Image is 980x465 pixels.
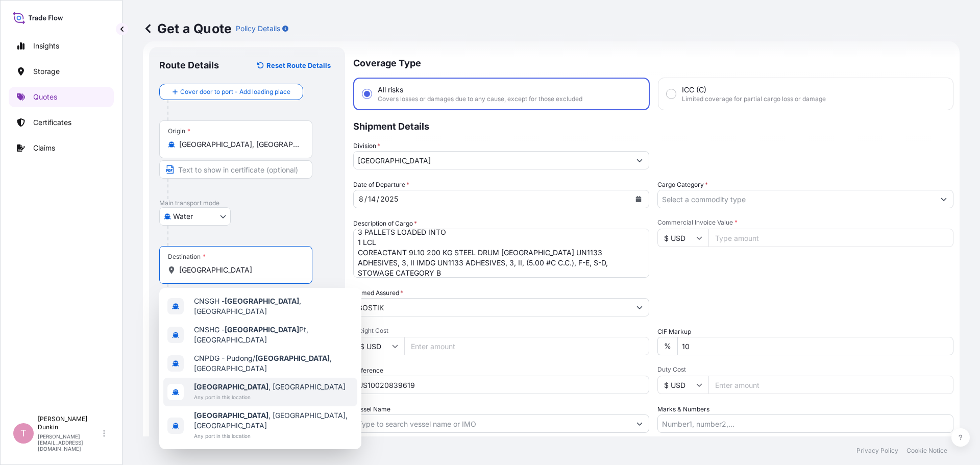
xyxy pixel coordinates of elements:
[657,218,953,227] span: Commercial Invoice Value
[354,298,630,316] input: Full name
[354,151,630,169] input: Type to search division
[38,415,101,431] p: [PERSON_NAME] Dunkin
[657,327,691,337] label: CIF Markup
[255,354,330,362] b: [GEOGRAPHIC_DATA]
[353,365,383,376] label: Reference
[354,414,630,433] input: Type to search vessel name or IMO
[657,180,708,190] label: Cargo Category
[194,353,353,374] span: CNPDG - Pudong/ , [GEOGRAPHIC_DATA]
[379,193,399,205] div: year,
[630,151,649,169] button: Show suggestions
[657,337,677,355] div: %
[358,193,364,205] div: month,
[906,447,947,455] p: Cookie Notice
[657,414,953,433] input: Number1, number2,...
[236,23,280,34] p: Policy Details
[33,92,57,102] p: Quotes
[194,382,268,391] b: [GEOGRAPHIC_DATA]
[33,117,71,128] p: Certificates
[168,127,190,135] div: Origin
[353,376,649,394] input: Your internal reference
[159,288,361,449] div: Show suggestions
[677,337,953,355] input: Enter percentage
[168,253,206,261] div: Destination
[353,327,649,335] span: Freight Cost
[658,190,935,208] input: Select a commodity type
[630,191,647,207] button: Calendar
[159,160,312,179] input: Text to appear on certificate
[266,60,331,70] p: Reset Route Details
[225,325,299,334] b: [GEOGRAPHIC_DATA]
[194,382,346,392] span: , [GEOGRAPHIC_DATA]
[353,218,417,229] label: Description of Cargo
[378,85,403,95] span: All risks
[194,392,346,402] span: Any port in this location
[159,199,335,207] p: Main transport mode
[657,404,709,414] label: Marks & Numbers
[353,180,409,190] span: Date of Departure
[159,207,231,226] button: Select transport
[630,414,649,433] button: Show suggestions
[194,410,353,431] span: , [GEOGRAPHIC_DATA], [GEOGRAPHIC_DATA]
[630,298,649,316] button: Show suggestions
[38,433,101,452] p: [PERSON_NAME][EMAIL_ADDRESS][DOMAIN_NAME]
[194,431,353,441] span: Any port in this location
[143,20,232,37] p: Get a Quote
[353,141,380,151] label: Division
[225,297,299,305] b: [GEOGRAPHIC_DATA]
[682,85,706,95] span: ICC (C)
[708,376,953,394] input: Enter amount
[353,47,953,78] p: Coverage Type
[404,337,649,355] input: Enter amount
[708,229,953,247] input: Type amount
[20,428,27,438] span: T
[179,265,300,275] input: Destination
[353,288,403,298] label: Named Assured
[378,95,582,103] span: Covers losses or damages due to any cause, except for those excluded
[180,87,290,97] span: Cover door to port - Add loading place
[194,325,353,345] span: CNSHG - Pt, [GEOGRAPHIC_DATA]
[194,296,353,316] span: CNSGH - , [GEOGRAPHIC_DATA]
[682,95,826,103] span: Limited coverage for partial cargo loss or damage
[935,190,953,208] button: Show suggestions
[194,411,268,420] b: [GEOGRAPHIC_DATA]
[33,143,55,153] p: Claims
[353,404,390,414] label: Vessel Name
[33,41,59,51] p: Insights
[377,193,379,205] div: /
[173,211,193,222] span: Water
[657,365,953,374] span: Duty Cost
[367,193,377,205] div: day,
[364,193,367,205] div: /
[179,139,300,150] input: Origin
[856,447,898,455] p: Privacy Policy
[353,110,953,141] p: Shipment Details
[33,66,60,77] p: Storage
[159,59,219,71] p: Route Details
